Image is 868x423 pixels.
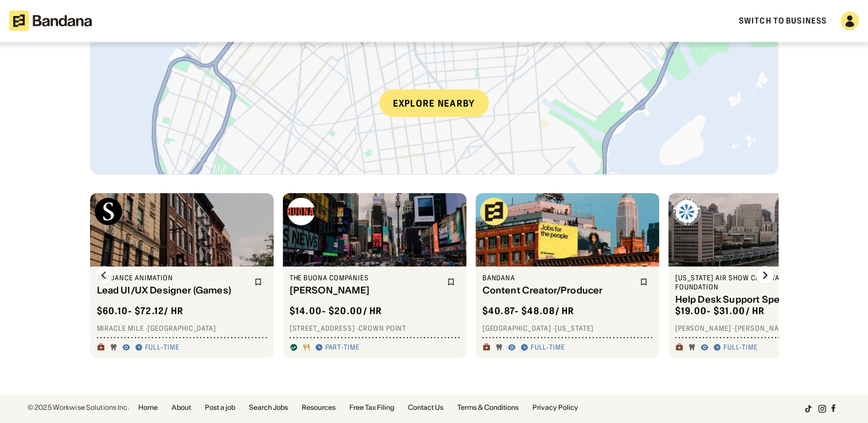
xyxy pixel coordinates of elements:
div: [GEOGRAPHIC_DATA] · [US_STATE] [482,324,652,333]
a: About [172,404,191,411]
a: Contact Us [408,404,443,411]
a: Free Tax Filing [349,404,394,411]
img: Oregon Air Show Charitable Foundation logo [673,198,700,225]
div: Full-time [531,343,566,352]
div: Full-time [723,343,758,352]
img: Skydance Animation logo [95,198,122,225]
div: Content Creator/Producer [482,285,633,296]
div: Miracle Mile · [GEOGRAPHIC_DATA] [97,324,267,333]
a: Terms & Conditions [457,404,519,411]
div: Full-time [145,343,180,352]
a: Explore nearby [91,32,778,174]
a: Resources [302,404,336,411]
a: Post a job [205,404,235,411]
img: The Buona Companies logo [287,198,315,225]
a: Skydance Animation logoSkydance AnimationLead UI/UX Designer (Games)$60.10- $72.12/ hrMiracle Mil... [90,193,274,358]
img: Right Arrow [756,266,774,284]
div: Skydance Animation [97,273,247,283]
a: Bandana logoBandanaContent Creator/Producer$40.87- $48.08/ hr[GEOGRAPHIC_DATA] ·[US_STATE]Full-time [476,193,659,358]
div: © 2025 Workwise Solutions Inc. [28,404,129,411]
div: $ 19.00 - $31.00 / hr [675,305,765,317]
div: Help Desk Support Specialist [675,294,826,305]
img: Bandana logotype [9,10,92,31]
a: Oregon Air Show Charitable Foundation logo[US_STATE] Air Show Charitable FoundationHelp Desk Supp... [668,193,852,358]
img: Left Arrow [95,266,113,284]
div: Lead UI/UX Designer (Games) [97,285,247,296]
div: [STREET_ADDRESS] · Crown Point [290,324,460,333]
div: Part-time [325,343,360,352]
div: The Buona Companies [290,273,440,283]
div: Explore nearby [379,89,489,117]
img: Bandana logo [480,198,508,225]
div: [US_STATE] Air Show Charitable Foundation [675,273,826,291]
div: $ 40.87 - $48.08 / hr [482,305,575,317]
a: Switch to Business [739,15,827,26]
div: $ 14.00 - $20.00 / hr [290,305,383,317]
a: Search Jobs [249,404,288,411]
a: The Buona Companies logoThe Buona Companies[PERSON_NAME]$14.00- $20.00/ hr[STREET_ADDRESS] ·Crown... [283,193,466,358]
div: [PERSON_NAME] [290,285,440,296]
a: Home [138,404,158,411]
div: [PERSON_NAME] · [PERSON_NAME] [675,324,845,333]
div: $ 60.10 - $72.12 / hr [97,305,184,317]
div: Bandana [482,273,633,283]
a: Privacy Policy [532,404,578,411]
